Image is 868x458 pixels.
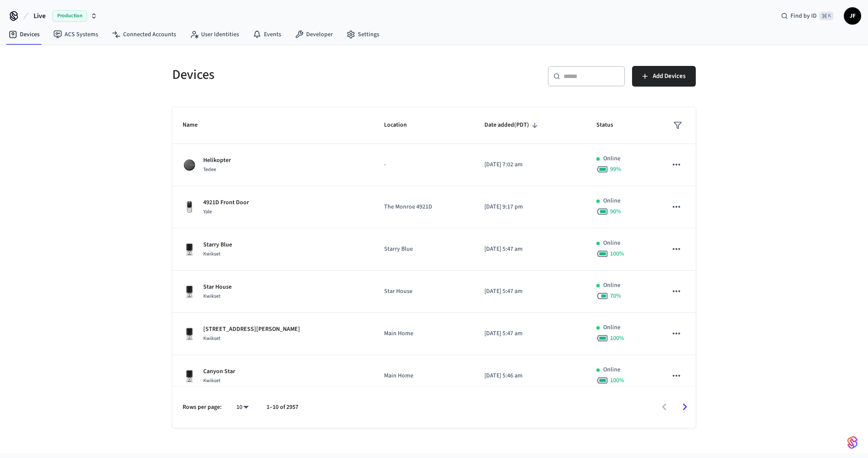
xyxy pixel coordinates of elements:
p: 1–10 of 2957 [267,403,298,412]
p: The Monroe 4921D [384,203,464,212]
img: Yale Assure Touchscreen Wifi Smart Lock, Satin Nickel, Front [183,200,196,214]
span: Yale [203,208,212,215]
img: Kwikset Halo Touchscreen Wifi Enabled Smart Lock, Polished Chrome, Front [183,243,196,256]
p: [DATE] 7:02 am [484,160,576,169]
span: Kwikset [203,377,220,384]
div: 10 [232,401,253,414]
p: - [384,160,464,169]
span: Production [53,10,87,22]
span: Location [384,118,418,132]
span: 90 % [610,207,621,216]
button: JF [844,7,861,25]
a: Developer [288,27,340,42]
span: Kwikset [203,293,220,300]
p: Online [603,239,620,248]
p: Starry Blue [384,245,464,254]
p: [DATE] 5:46 am [484,371,576,380]
p: 4921D Front Door [203,198,249,207]
p: [DATE] 5:47 am [484,245,576,254]
p: Star House [203,283,232,292]
a: Events [246,27,288,42]
span: Kwikset [203,335,220,342]
p: Starry Blue [203,240,232,249]
p: Canyon Star [203,367,235,376]
p: Rows per page: [183,403,222,412]
span: ⌘ K [819,12,834,20]
p: Online [603,196,620,206]
a: ACS Systems [46,27,105,42]
a: Devices [2,27,46,42]
p: Main Home [384,329,464,338]
span: Tedee [203,166,216,173]
img: Tedee Smart Lock [183,158,196,172]
p: [STREET_ADDRESS][PERSON_NAME] [203,325,300,334]
a: User Identities [183,27,246,42]
span: 100 % [610,376,624,385]
div: Find by ID⌘ K [774,8,840,24]
a: Settings [340,27,386,42]
span: Add Devices [653,71,685,82]
button: Add Devices [632,66,696,87]
span: 70 % [610,292,621,300]
img: Kwikset Halo Touchscreen Wifi Enabled Smart Lock, Polished Chrome, Front [183,327,196,341]
p: Star House [384,287,464,296]
span: Date added(PDT) [484,118,540,132]
span: Kwikset [203,250,220,258]
p: [DATE] 9:17 pm [484,203,576,212]
span: Live [34,11,46,21]
img: Kwikset Halo Touchscreen Wifi Enabled Smart Lock, Polished Chrome, Front [183,285,196,299]
p: Online [603,281,620,290]
span: JF [845,8,860,24]
button: Go to next page [675,397,695,417]
p: Online [603,323,620,332]
span: Name [183,118,209,132]
span: Status [596,118,624,132]
span: 100 % [610,249,624,258]
p: Main Home [384,371,464,380]
img: SeamLogoGradient.69752ec5.svg [847,436,858,449]
span: Find by ID [790,12,817,20]
p: Helikopter [203,156,231,165]
span: 99 % [610,165,621,174]
h5: Devices [172,66,429,84]
img: Kwikset Halo Touchscreen Wifi Enabled Smart Lock, Polished Chrome, Front [183,369,196,383]
p: Online [603,154,620,163]
a: Connected Accounts [105,27,183,42]
p: [DATE] 5:47 am [484,287,576,296]
p: [DATE] 5:47 am [484,329,576,338]
p: Online [603,365,620,374]
span: 100 % [610,334,624,343]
